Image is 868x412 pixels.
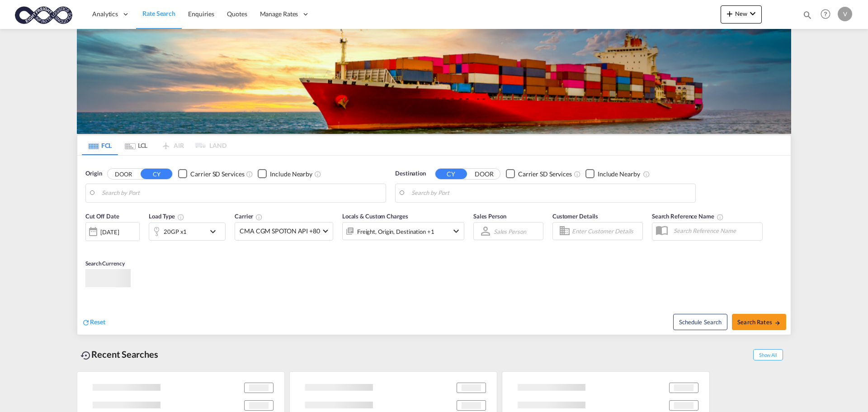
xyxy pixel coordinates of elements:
span: Enquiries [188,10,214,18]
md-checkbox: Checkbox No Ink [178,169,244,179]
md-checkbox: Checkbox No Ink [506,169,572,179]
button: Note: By default Schedule search will only considerorigin ports, destination ports and cut off da... [673,314,727,330]
md-icon: icon-magnify [802,10,812,20]
span: Show All [753,349,783,360]
button: Search Ratesicon-arrow-right [732,314,786,330]
md-icon: icon-arrow-right [774,320,781,326]
div: [DATE] [100,228,119,236]
md-icon: icon-refresh [82,318,90,327]
md-tab-item: LCL [118,135,154,155]
md-checkbox: Checkbox No Ink [258,169,312,179]
span: Load Type [149,213,184,220]
md-icon: Unchecked: Search for CY (Container Yard) services for all selected carriers.Checked : Search for... [574,170,581,178]
span: Origin [85,169,102,178]
div: 20GP x1 [164,225,187,238]
span: Sales Person [473,213,506,220]
md-icon: Unchecked: Ignores neighbouring ports when fetching rates.Checked : Includes neighbouring ports w... [643,170,650,178]
md-tab-item: FCL [82,135,118,155]
md-icon: Unchecked: Search for CY (Container Yard) services for all selected carriers.Checked : Search for... [246,170,253,178]
div: V [838,7,852,21]
span: Search Reference Name [652,213,724,220]
div: Freight Origin Destination Factory Stuffing [357,225,434,238]
input: Search Reference Name [669,224,762,237]
md-checkbox: Checkbox No Ink [585,169,640,179]
div: 20GP x1icon-chevron-down [149,223,226,241]
md-icon: icon-backup-restore [80,350,91,361]
md-icon: icon-chevron-down [451,226,462,237]
button: DOOR [108,169,139,179]
span: Manage Rates [260,9,298,19]
button: CY [141,169,172,179]
span: Carrier [235,213,263,220]
div: Origin DOOR CY Checkbox No InkUnchecked: Search for CY (Container Yard) services for all selected... [77,156,791,335]
md-icon: Unchecked: Ignores neighbouring ports when fetching rates.Checked : Includes neighbouring ports w... [314,170,321,178]
md-icon: icon-information-outline [177,213,184,221]
span: Cut Off Date [85,213,119,220]
span: Destination [395,169,426,178]
img: c818b980817911efbdc1a76df449e905.png [14,4,75,24]
div: Help [818,6,838,23]
span: Rate Search [142,9,175,17]
input: Enter Customer Details [572,224,640,238]
span: Search Currency [85,260,125,267]
span: Quotes [227,10,247,18]
md-icon: icon-chevron-down [747,8,758,19]
span: Reset [90,318,105,326]
div: Include Nearby [270,170,312,179]
md-pagination-wrapper: Use the left and right arrow keys to navigate between tabs [82,135,226,155]
md-datepicker: Select [85,240,92,252]
div: Carrier SD Services [190,170,244,179]
div: icon-refreshReset [82,317,105,327]
div: [DATE] [85,222,140,241]
span: Analytics [92,9,118,19]
div: Carrier SD Services [518,170,572,179]
md-icon: Your search will be saved by the below given name [717,213,724,221]
input: Search by Port [102,186,381,200]
md-icon: The selected Trucker/Carrierwill be displayed in the rate results If the rates are from another f... [255,213,263,221]
input: Search by Port [411,186,691,200]
button: CY [435,169,467,179]
md-icon: icon-chevron-down [208,226,223,237]
button: icon-plus 400-fgNewicon-chevron-down [721,5,762,24]
span: Search Rates [737,318,781,326]
img: LCL+%26+FCL+BACKGROUND.png [77,29,791,134]
md-select: Sales Person [493,225,527,238]
span: Locals & Custom Charges [342,213,408,220]
button: DOOR [468,169,500,179]
div: Include Nearby [598,170,640,179]
span: Help [818,6,833,22]
div: icon-magnify [802,10,812,24]
span: CMA CGM SPOTON API +80 [240,227,320,236]
span: Customer Details [552,213,598,220]
div: Freight Origin Destination Factory Stuffingicon-chevron-down [342,222,464,240]
md-icon: icon-plus 400-fg [724,8,735,19]
div: Recent Searches [77,344,162,365]
span: New [724,10,758,17]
